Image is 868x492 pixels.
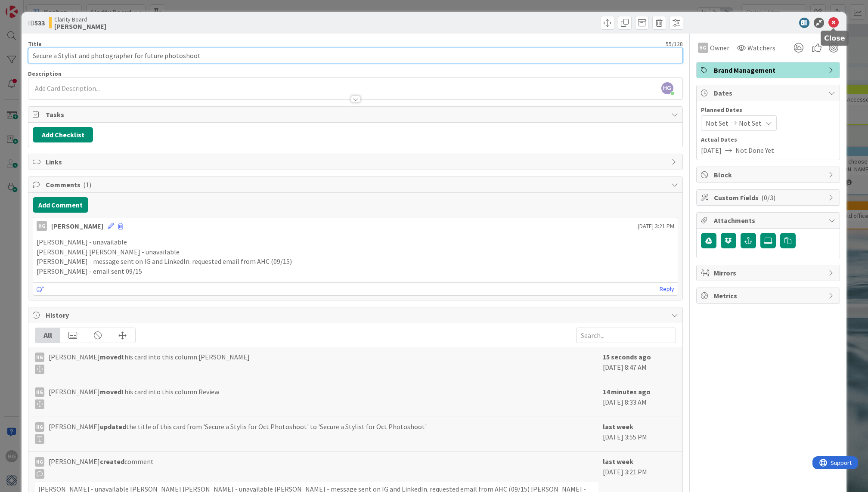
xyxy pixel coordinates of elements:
[661,82,673,94] span: HG
[638,222,674,231] span: [DATE] 3:21 PM
[747,43,775,53] span: Watchers
[28,40,42,48] label: Title
[37,266,674,276] p: [PERSON_NAME] - email sent 09/15
[100,353,121,361] b: moved
[49,352,250,374] span: [PERSON_NAME] this card into this column [PERSON_NAME]
[28,70,62,77] span: Description
[603,421,676,447] div: [DATE] 3:55 PM
[34,19,45,27] b: 533
[603,457,633,466] b: last week
[576,328,676,343] input: Search...
[714,170,824,180] span: Block
[35,457,44,467] div: HG
[714,192,824,203] span: Custom Fields
[100,422,126,431] b: updated
[28,48,682,63] input: type card name here...
[28,18,45,28] span: ID
[706,118,728,128] span: Not Set
[710,43,729,53] span: Owner
[660,284,674,294] a: Reply
[100,387,121,396] b: moved
[35,387,44,397] div: HG
[698,43,708,53] div: HG
[714,215,824,226] span: Attachments
[603,387,651,396] b: 14 minutes ago
[54,16,106,23] span: Clarity Board
[714,65,824,75] span: Brand Management
[714,268,824,278] span: Mirrors
[701,145,722,155] span: [DATE]
[54,23,106,30] b: [PERSON_NAME]
[46,157,666,167] span: Links
[714,291,824,301] span: Metrics
[35,328,60,343] div: All
[603,387,676,412] div: [DATE] 8:33 AM
[603,352,676,378] div: [DATE] 8:47 AM
[35,353,44,362] div: HG
[35,422,44,432] div: HG
[714,88,824,98] span: Dates
[46,179,666,190] span: Comments
[44,40,682,48] div: 55 / 128
[37,247,674,257] p: [PERSON_NAME] [PERSON_NAME] - unavailable
[603,353,651,361] b: 15 seconds ago
[49,421,427,444] span: [PERSON_NAME] the title of this card from 'Secure a Stylis for Oct Photoshoot' to 'Secure a Styli...
[33,127,93,142] button: Add Checklist
[37,257,674,266] p: [PERSON_NAME] - message sent on IG and LinkedIn. requested email from AHC (09/15)
[701,135,835,144] span: Actual Dates
[735,145,774,155] span: Not Done Yet
[37,237,674,247] p: [PERSON_NAME] - unavailable
[603,422,633,431] b: last week
[761,193,775,202] span: ( 0/3 )
[49,387,219,409] span: [PERSON_NAME] this card into this column Review
[33,197,88,213] button: Add Comment
[46,310,666,320] span: History
[739,118,762,128] span: Not Set
[46,109,666,120] span: Tasks
[49,456,154,479] span: [PERSON_NAME] comment
[701,105,835,114] span: Planned Dates
[37,221,47,231] div: HG
[83,180,91,189] span: ( 1 )
[824,34,845,42] h5: Close
[18,1,39,12] span: Support
[100,457,124,466] b: created
[51,221,103,231] div: [PERSON_NAME]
